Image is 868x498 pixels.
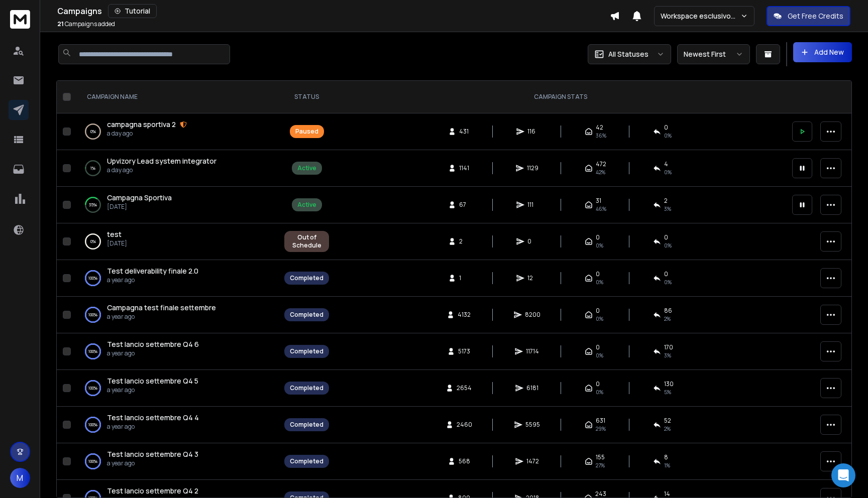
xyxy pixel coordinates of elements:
span: 52 [664,417,671,425]
p: 0 % [90,127,96,137]
span: 243 [595,490,606,498]
p: 100 % [88,273,97,283]
a: Test lancio settembre Q4 6 [107,339,199,349]
td: 100%Test lancio settembre Q4 3a year ago [75,443,278,480]
span: 472 [596,160,606,168]
span: 86 [664,307,672,315]
span: 0 [596,307,600,315]
p: a day ago [107,130,187,138]
span: campagna sportiva 2 [107,119,176,129]
span: 1141 [459,164,469,172]
p: 100 % [88,456,97,466]
p: 0 % [90,236,96,246]
p: a year ago [107,386,198,394]
p: 1 % [90,163,95,173]
button: M [10,468,30,488]
span: 2 [664,197,668,205]
span: Campagna test finale settembre [107,303,216,312]
span: 1472 [526,457,539,465]
td: 100%Campagna test finale settembrea year ago [75,297,278,333]
div: Completed [290,457,323,465]
span: 2460 [457,421,472,429]
p: [DATE] [107,239,127,247]
p: 100 % [88,383,97,393]
span: 568 [459,457,470,465]
p: [DATE] [107,203,172,211]
span: 5173 [458,347,470,355]
th: CAMPAIGN STATS [335,81,786,113]
button: Tutorial [108,4,157,18]
p: Get Free Credits [788,11,843,21]
a: Test lancio settembre Q4 4 [107,413,199,423]
div: Out of Schedule [290,233,323,250]
div: Completed [290,421,323,429]
button: Add New [793,42,852,62]
span: Test lancio settembre Q4 6 [107,339,199,349]
span: 0 [664,123,668,132]
th: CAMPAIGN NAME [75,81,278,113]
p: 100 % [88,310,97,320]
p: 100 % [88,346,97,356]
span: 0 [664,270,668,278]
span: 31 [596,197,601,205]
a: Campagna Sportiva [107,193,172,203]
div: Active [297,201,316,209]
span: 27 % [596,461,605,469]
span: 5 % [664,388,671,396]
div: Campaigns [57,4,610,18]
span: 0% [596,278,603,286]
td: 0%test[DATE] [75,223,278,260]
p: Workspace esclusivo upvizory [661,11,740,21]
span: 11714 [526,347,539,355]
span: 1 % [664,461,670,469]
div: Completed [290,347,323,355]
span: 8200 [525,311,540,319]
span: 3 % [664,351,671,359]
p: a year ago [107,423,199,431]
span: Test lancio settembre Q4 2 [107,486,198,495]
div: Completed [290,311,323,319]
span: 130 [664,380,674,388]
span: 0% [596,351,603,359]
span: 2 [459,237,469,245]
span: 3 % [664,205,671,213]
span: Test lancio settembre Q4 4 [107,413,199,422]
span: 0 % [664,132,672,140]
p: 35 % [89,200,97,210]
div: Completed [290,384,323,392]
span: 29 % [596,425,606,433]
a: Test lancio settembre Q4 3 [107,449,198,459]
td: 100%Test lancio settembre Q4 6a year ago [75,333,278,370]
span: Campagna Sportiva [107,193,172,202]
span: 42 [596,123,603,132]
button: Get Free Credits [767,6,850,26]
span: 21 [57,20,64,28]
button: Newest First [677,44,750,64]
span: 0 [664,233,668,241]
td: 100%Test lancio settembre Q4 5a year ago [75,370,278,407]
a: Upvizory Lead system integrator [107,156,216,166]
span: 0 [596,270,600,278]
div: Open Intercom Messenger [831,463,855,487]
span: 0 [596,380,600,388]
span: 631 [596,417,605,425]
span: 2654 [457,384,472,392]
a: test [107,229,122,239]
div: Active [297,164,316,172]
div: Completed [290,274,323,282]
p: a year ago [107,349,199,357]
span: 8 [664,453,668,461]
span: 0 [596,343,600,351]
span: 0% [664,241,672,250]
span: 12 [527,274,537,282]
a: Test deliverability finale 2.0 [107,266,198,276]
a: campagna sportiva 2 [107,119,176,130]
td: 100%Test lancio settembre Q4 4a year ago [75,407,278,443]
span: 46 % [596,205,606,213]
span: 4 [664,160,668,168]
span: 116 [527,128,537,136]
div: Paused [295,128,318,136]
